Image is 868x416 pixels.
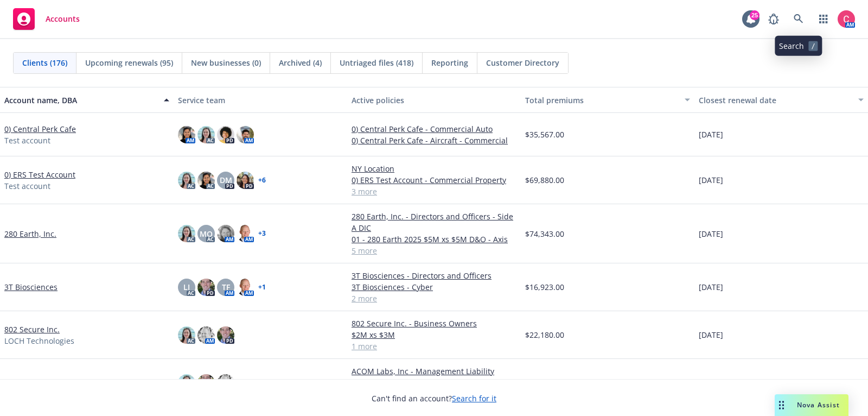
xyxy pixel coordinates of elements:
[237,225,254,242] img: photo
[694,87,868,113] button: Closest renewal date
[258,177,266,184] a: + 6
[237,126,254,143] img: photo
[347,87,521,113] button: Active policies
[9,4,84,34] a: Accounts
[197,326,215,344] img: photo
[22,57,67,68] span: Clients (176)
[183,281,190,293] span: LI
[352,341,516,352] a: 1 more
[197,172,215,189] img: photo
[191,57,261,68] span: New businesses (0)
[699,174,723,186] span: [DATE]
[4,169,75,180] a: 0) ERS Test Account
[788,8,809,30] a: Search
[525,329,564,341] span: $22,180.00
[452,393,496,404] a: Search for it
[525,228,564,239] span: $74,343.00
[222,281,230,293] span: TF
[352,123,516,135] a: 0) Central Perk Cafe - Commercial Auto
[699,228,723,239] span: [DATE]
[352,270,516,281] a: 3T Biosciences - Directors and Officers
[352,135,516,146] a: 0) Central Perk Cafe - Aircraft - Commercial
[372,393,496,404] span: Can't find an account?
[525,94,678,106] div: Total premiums
[763,8,784,30] a: Report a Bug
[352,293,516,304] a: 2 more
[352,377,516,388] a: ACOM Labs, Inc - Management Liability
[352,211,516,234] a: 280 Earth, Inc. - Directors and Officers - Side A DIC
[486,57,559,68] span: Customer Directory
[699,129,723,140] span: [DATE]
[352,329,516,341] a: $2M xs $3M
[217,225,234,242] img: photo
[699,281,723,293] span: [DATE]
[279,57,322,68] span: Archived (4)
[174,87,347,113] button: Service team
[352,281,516,293] a: 3T Biosciences - Cyber
[197,374,215,392] img: photo
[4,228,56,239] a: 280 Earth, Inc.
[525,377,564,388] span: $33,433.00
[699,329,723,341] span: [DATE]
[525,174,564,186] span: $69,880.00
[4,180,50,192] span: Test account
[352,234,516,245] a: 01 - 280 Earth 2025 $5M xs $5M D&O - Axis
[352,174,516,186] a: 0) ERS Test Account - Commercial Property
[178,126,195,143] img: photo
[178,94,343,106] div: Service team
[4,281,58,293] a: 3T Biosciences
[178,172,195,189] img: photo
[85,57,173,68] span: Upcoming renewals (95)
[4,324,60,335] a: 802 Secure Inc.
[46,15,80,23] span: Accounts
[525,281,564,293] span: $16,923.00
[340,57,413,68] span: Untriaged files (418)
[178,374,195,392] img: photo
[699,377,723,388] span: [DATE]
[352,94,516,106] div: Active policies
[352,245,516,256] a: 5 more
[525,129,564,140] span: $35,567.00
[258,230,266,237] a: + 3
[178,225,195,242] img: photo
[813,8,834,30] a: Switch app
[217,126,234,143] img: photo
[797,400,840,409] span: Nova Assist
[4,135,50,146] span: Test account
[775,394,848,416] button: Nova Assist
[352,365,516,377] a: ACOM Labs, Inc - Management Liability
[237,279,254,296] img: photo
[431,57,468,68] span: Reporting
[352,318,516,329] a: 802 Secure Inc. - Business Owners
[775,394,788,416] div: Drag to move
[4,377,61,388] a: ACOM Labs, Inc
[200,228,213,239] span: MQ
[178,326,195,344] img: photo
[352,163,516,174] a: NY Location
[217,374,234,392] img: photo
[750,10,759,20] div: 25
[217,326,234,344] img: photo
[838,10,855,28] img: photo
[197,279,215,296] img: photo
[258,284,266,291] a: + 1
[521,87,694,113] button: Total premiums
[352,186,516,197] a: 3 more
[4,94,157,106] div: Account name, DBA
[197,126,215,143] img: photo
[237,172,254,189] img: photo
[4,335,74,346] span: LOCH Technologies
[699,94,852,106] div: Closest renewal date
[220,174,232,186] span: DM
[4,123,76,135] a: 0) Central Perk Cafe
